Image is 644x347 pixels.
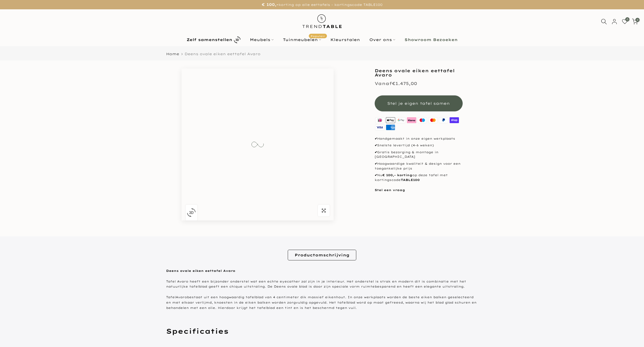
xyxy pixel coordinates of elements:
strong: TABLE100 [401,178,420,182]
strong: ✔ [375,137,377,140]
strong: ✔ [375,143,377,147]
img: visa [375,124,385,131]
img: apple pay [385,117,396,124]
a: Kleurstalen [326,37,365,43]
strong: € 100,- korting [382,173,412,177]
a: 0 [632,19,638,25]
strong: ✔ [375,162,377,166]
span: 0 [625,17,629,21]
p: korting op alle eettafels - kortingscode TABLE100 [7,1,637,8]
strong: Specificaties [166,327,229,335]
img: shopify pay [449,117,459,124]
strong: Deens ovale eiken eettafel Avaro [166,269,235,273]
img: trend-table [299,9,345,33]
b: Zelf samenstellen [187,38,232,42]
span: Deens ovale eiken eettafel Avaro [185,52,261,56]
p: Hoogwaardige kwaliteit & design voor een toegankelijke prijs [375,162,463,171]
p: Gratis bezorging & montage in [GEOGRAPHIC_DATA] [375,150,463,159]
img: maestro [417,117,428,124]
p: Tafel Avaro heeft een bijzonder onderstel wat een echte eyecather zal zijn in je interieur. Het o... [166,279,478,290]
img: paypal [438,117,449,124]
p: Tafel bestaat uit een hoogwaardig tafelblad van 4 centimeter dik massief eikenhout. In onze werkp... [166,295,478,310]
button: Stel je eigen tafel samen [375,95,463,111]
strong: ✔ [375,150,377,154]
a: TuinmeubelenPopulair [278,37,326,43]
a: Stel een vraag [375,188,405,192]
strong: ✔ [375,173,377,177]
img: master [428,117,438,124]
img: google pay [396,117,406,124]
b: Showroom Bezoeken [405,38,458,42]
img: american express [385,124,396,131]
div: €1.475,00 [375,80,417,87]
img: klarna [406,117,417,124]
img: ideal [375,117,385,124]
span: Populair [309,34,327,38]
a: Productomschrijving [288,250,356,260]
a: Over ons [365,37,400,43]
h1: Deens ovale eiken eettafel Avaro [375,68,463,77]
span: Stel je eigen tafel samen [387,101,450,106]
span: Vanaf [375,81,392,86]
span: Avaro [176,295,187,299]
a: Meubels [245,37,278,43]
a: Zelf samenstellen [182,35,245,45]
span: 0 [635,18,639,22]
p: Nu op deze tafel met kortingscode [375,173,463,182]
img: 3D_icon.svg [187,208,196,217]
p: Snelste levertijd (4-6 weken) [375,143,463,148]
p: Handgemaakt in onze eigen werkplaats [375,136,463,141]
strong: € 100,- [262,2,278,7]
a: Showroom Bezoeken [400,37,462,43]
a: 0 [622,19,628,25]
a: Home [166,52,179,56]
